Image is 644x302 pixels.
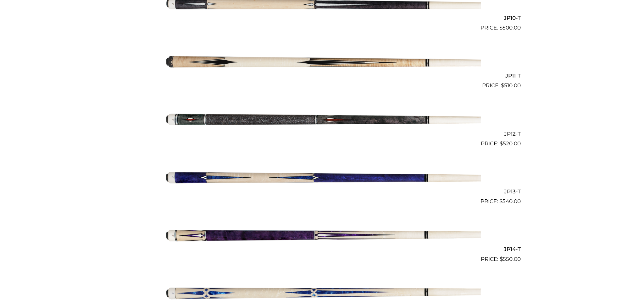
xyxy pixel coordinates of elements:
bdi: 500.00 [499,24,521,31]
a: JP11-T $510.00 [123,35,521,90]
h2: JP14-T [123,244,521,255]
a: JP13-T $540.00 [123,150,521,206]
a: JP12-T $520.00 [123,92,521,148]
span: $ [500,256,503,262]
span: $ [499,198,502,204]
img: JP14-T [163,208,481,261]
a: JP14-T $550.00 [123,208,521,263]
h2: JP12-T [123,128,521,139]
bdi: 520.00 [500,140,521,147]
img: JP11-T [163,35,481,87]
span: $ [499,24,502,31]
img: JP13-T [163,150,481,203]
h2: JP11-T [123,70,521,82]
bdi: 510.00 [501,82,521,89]
span: $ [500,140,503,147]
bdi: 550.00 [500,256,521,262]
h2: JP13-T [123,186,521,197]
img: JP12-T [163,92,481,145]
span: $ [501,82,504,89]
bdi: 540.00 [499,198,521,204]
h2: JP10-T [123,12,521,24]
